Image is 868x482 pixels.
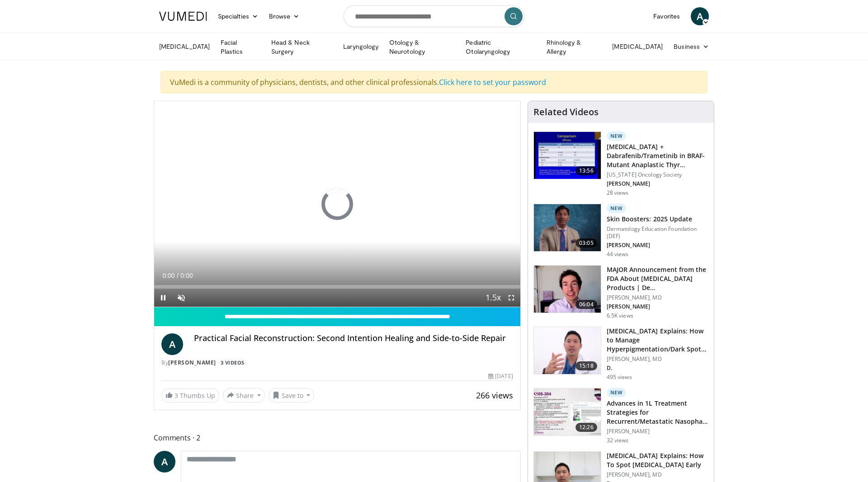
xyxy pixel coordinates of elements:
button: Fullscreen [502,289,520,307]
img: 4ceb072a-e698-42c8-a4a5-e0ed3959d6b7.150x105_q85_crop-smart_upscale.jpg [534,388,601,435]
video-js: Video Player [154,101,520,307]
a: A [154,451,175,473]
input: Search topics, interventions [344,5,524,27]
a: [MEDICAL_DATA] [154,37,215,56]
a: Click here to set your password [439,77,546,87]
a: Laryngology [338,37,384,56]
a: Pediatric Otolaryngology [460,38,541,56]
h3: MAJOR Announcement from the FDA About [MEDICAL_DATA] Products | De… [607,265,708,292]
a: Specialties [212,7,264,25]
p: 44 views [607,251,629,258]
p: [PERSON_NAME] [607,428,708,435]
span: 03:05 [576,239,597,248]
h4: Related Videos [533,107,599,117]
a: Rhinology & Allergy [541,38,607,56]
div: [DATE] [488,372,513,380]
p: [PERSON_NAME], MD [607,294,708,301]
button: Share [223,388,265,402]
span: / [177,272,179,279]
button: Playback Rate [484,289,502,307]
p: Dermatology Education Foundation (DEF) [607,225,708,240]
p: New [607,388,627,397]
p: [PERSON_NAME], MD [607,356,708,363]
a: Browse [264,7,305,25]
span: Comments 2 [154,432,521,444]
h3: [MEDICAL_DATA] Explains: How To Spot [MEDICAL_DATA] Early [607,451,708,469]
p: New [607,204,627,213]
a: 3 Thumbs Up [161,388,219,402]
a: [MEDICAL_DATA] [607,37,668,56]
div: Progress Bar [154,285,520,289]
span: 3 [175,391,178,400]
a: [PERSON_NAME] [168,359,216,366]
span: 15:18 [576,361,597,370]
button: Pause [154,289,172,307]
span: 0:00 [180,272,193,279]
button: Save to [269,388,315,402]
a: A [691,7,709,25]
div: By [161,359,513,367]
a: 15:18 [MEDICAL_DATA] Explains: How to Manage Hyperpigmentation/Dark Spots o… [PERSON_NAME], MD D.... [533,327,708,381]
p: [PERSON_NAME] [607,303,708,310]
p: New [607,131,627,140]
p: [US_STATE] Oncology Society [607,171,708,178]
h3: [MEDICAL_DATA] + Dabrafenib/Trametinib in BRAF-Mutant Anaplastic Thyr… [607,142,708,169]
img: e1503c37-a13a-4aad-9ea8-1e9b5ff728e6.150x105_q85_crop-smart_upscale.jpg [534,327,601,374]
img: 5d8405b0-0c3f-45ed-8b2f-ed15b0244802.150x105_q85_crop-smart_upscale.jpg [534,204,601,251]
img: VuMedi Logo [159,12,207,21]
p: [PERSON_NAME], MD [607,471,708,478]
p: [PERSON_NAME] [607,242,708,249]
a: Favorites [648,7,685,25]
span: 13:56 [576,166,597,175]
span: 06:04 [576,300,597,309]
p: 28 views [607,189,629,197]
div: VuMedi is a community of physicians, dentists, and other clinical professionals. [160,71,708,94]
a: 03:05 New Skin Boosters: 2025 Update Dermatology Education Foundation (DEF) [PERSON_NAME] 44 views [533,204,708,258]
p: [PERSON_NAME] [607,180,708,187]
a: 12:26 New Advances in 1L Treatment Strategies for Recurrent/Metastatic Nasopha… [PERSON_NAME] 32 ... [533,388,708,444]
a: A [161,333,183,355]
h3: Advances in 1L Treatment Strategies for Recurrent/Metastatic Nasopha… [607,399,708,426]
a: Facial Plastics [215,38,266,56]
a: Business [668,37,714,56]
p: D. [607,365,708,372]
button: Unmute [172,289,190,307]
a: Head & Neck Surgery [266,38,338,56]
p: 495 views [607,374,632,381]
img: ac96c57d-e06d-4717-9298-f980d02d5bc0.150x105_q85_crop-smart_upscale.jpg [534,132,601,179]
h3: [MEDICAL_DATA] Explains: How to Manage Hyperpigmentation/Dark Spots o… [607,327,708,354]
a: 3 Videos [217,359,247,367]
a: Otology & Neurotology [384,38,460,56]
a: 06:04 MAJOR Announcement from the FDA About [MEDICAL_DATA] Products | De… [PERSON_NAME], MD [PERS... [533,265,708,319]
span: 12:26 [576,423,597,432]
h3: Skin Boosters: 2025 Update [607,215,708,224]
span: 266 views [476,390,513,401]
p: 32 views [607,437,629,444]
span: 0:00 [162,272,175,279]
h4: Practical Facial Reconstruction: Second Intention Healing and Side-to-Side Repair [194,333,513,343]
p: 6.5K views [607,312,633,319]
img: b8d0b268-5ea7-42fe-a1b9-7495ab263df8.150x105_q85_crop-smart_upscale.jpg [534,266,601,313]
a: 13:56 New [MEDICAL_DATA] + Dabrafenib/Trametinib in BRAF-Mutant Anaplastic Thyr… [US_STATE] Oncol... [533,131,708,197]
